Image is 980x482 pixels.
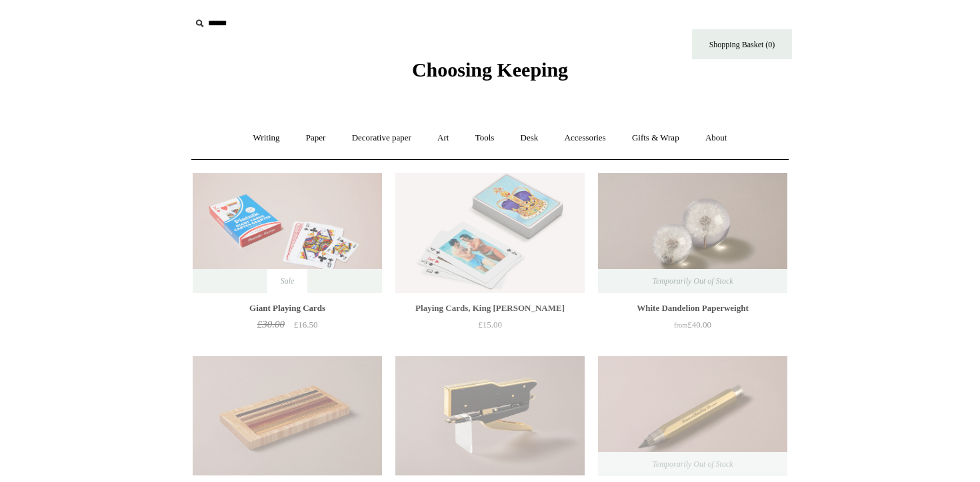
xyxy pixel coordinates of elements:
[639,269,746,293] span: Temporarily Out of Stock
[267,269,308,293] span: Sale
[395,356,585,476] a: Hand Held Black and Gold Zenith 6/4 Plier Stapler Hand Held Black and Gold Zenith 6/4 Plier Stapler
[395,356,585,476] img: Hand Held Black and Gold Zenith 6/4 Plier Stapler
[193,173,382,293] a: Giant Playing Cards Giant Playing Cards Sale
[294,320,318,330] span: £16.50
[425,120,461,156] a: Art
[478,320,502,330] span: £15.00
[463,120,507,156] a: Tools
[509,120,551,156] a: Desk
[294,120,338,156] a: Paper
[340,120,423,156] a: Decorative paper
[598,173,787,293] img: White Dandelion Paperweight
[598,356,787,476] img: Brass Kaweco Sketch up 5.6mm Clutch Pencil
[674,322,687,329] span: from
[693,120,739,156] a: About
[193,173,382,293] img: Giant Playing Cards
[193,356,382,476] img: "Woods" Pencil Set
[412,59,568,81] span: Choosing Keeping
[395,173,585,293] a: Playing Cards, King Charles III Playing Cards, King Charles III
[639,452,746,476] span: Temporarily Out of Stock
[598,173,787,293] a: White Dandelion Paperweight White Dandelion Paperweight Temporarily Out of Stock
[598,356,787,476] a: Brass Kaweco Sketch up 5.6mm Clutch Pencil Brass Kaweco Sketch up 5.6mm Clutch Pencil Temporarily...
[553,120,618,156] a: Accessories
[257,319,285,330] span: £30.00
[395,173,585,293] img: Playing Cards, King Charles III
[196,300,379,316] div: Giant Playing Cards
[395,300,585,355] a: Playing Cards, King [PERSON_NAME] £15.00
[399,300,581,316] div: Playing Cards, King [PERSON_NAME]
[241,120,292,156] a: Writing
[193,356,382,476] a: "Woods" Pencil Set "Woods" Pencil Set
[674,320,711,330] span: £40.00
[598,300,787,355] a: White Dandelion Paperweight from£40.00
[601,300,784,316] div: White Dandelion Paperweight
[620,120,691,156] a: Gifts & Wrap
[692,29,792,59] a: Shopping Basket (0)
[412,69,568,79] a: Choosing Keeping
[193,300,382,355] a: Giant Playing Cards £30.00 £16.50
